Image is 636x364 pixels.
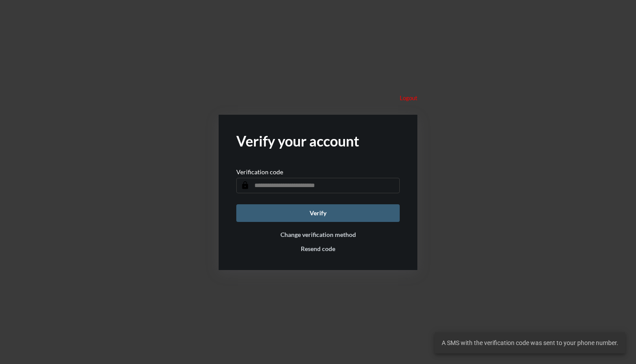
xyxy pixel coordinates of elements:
[236,204,400,222] button: Verify
[400,94,417,101] p: Logout
[236,132,400,150] h2: Verify your account
[236,168,283,176] p: Verification code
[442,338,618,347] span: A SMS with the verification code was sent to your phone number.
[280,231,356,238] button: Change verification method
[301,245,335,252] button: Resend code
